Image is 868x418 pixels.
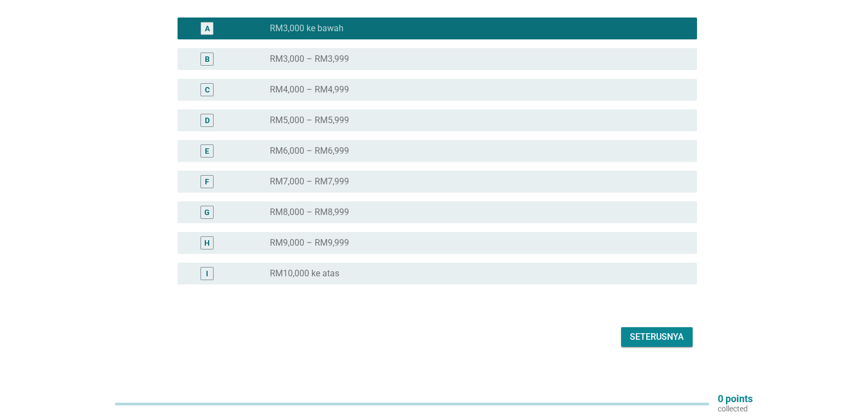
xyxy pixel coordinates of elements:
[270,54,349,65] label: RM3,000 – RM3,999
[718,394,753,404] p: 0 points
[204,237,210,249] div: H
[205,84,210,96] div: C
[270,237,349,248] label: RM9,000 – RM9,999
[270,207,349,218] label: RM8,000 – RM8,999
[205,146,209,157] div: E
[204,207,210,218] div: G
[718,404,753,414] p: collected
[270,84,349,95] label: RM4,000 – RM4,999
[205,176,209,188] div: F
[206,268,208,280] div: I
[621,327,693,347] button: Seterusnya
[270,268,339,279] label: RM10,000 ke atas
[270,23,344,34] label: RM3,000 ke bawah
[270,176,349,187] label: RM7,000 – RM7,999
[270,115,349,126] label: RM5,000 – RM5,999
[630,330,684,344] div: Seterusnya
[205,54,210,65] div: B
[270,146,349,156] label: RM6,000 – RM6,999
[205,23,210,34] div: A
[205,115,210,126] div: D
